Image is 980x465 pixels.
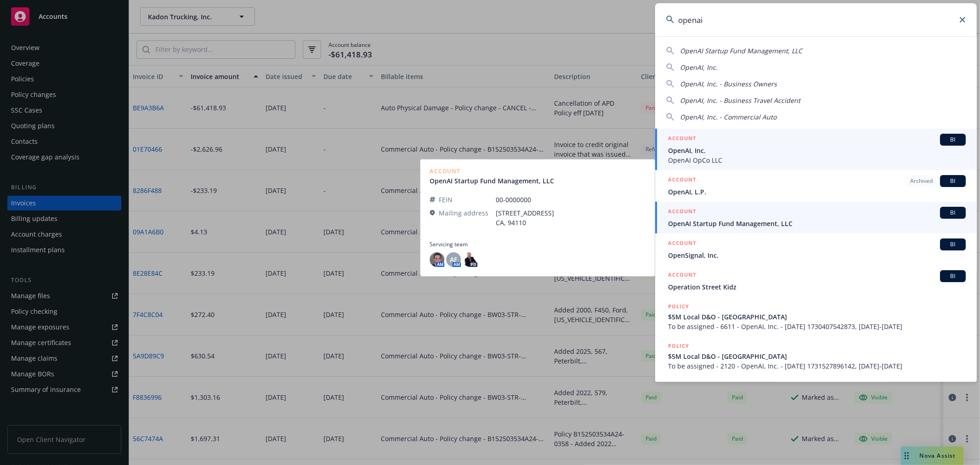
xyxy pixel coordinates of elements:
h5: ACCOUNT [668,207,696,218]
span: OpenAI, Inc. - Business Travel Accident [680,96,800,105]
span: OpenAI Startup Fund Management, LLC [680,46,802,55]
span: BI [944,177,962,185]
span: OpenAI Startup Fund Management, LLC [668,219,966,228]
h5: ACCOUNT [668,175,696,186]
a: POLICY$5M Local D&O - [GEOGRAPHIC_DATA]To be assigned - 2120 - OpenAI, Inc. - [DATE] 173152789614... [655,336,977,376]
span: OpenSignal, Inc. [668,250,966,260]
span: To be assigned - 6611 - OpenAI, Inc. - [DATE] 1730407542873, [DATE]-[DATE] [668,322,966,331]
span: BI [944,209,962,217]
span: OpenAI, Inc. [680,63,718,72]
span: $5M Local D&O - [GEOGRAPHIC_DATA] [668,312,966,322]
h5: POLICY [668,381,689,390]
a: ACCOUNTBIOpenAI, Inc.OpenAI OpCo LLC [655,129,977,170]
a: POLICY$5M Local D&O - [GEOGRAPHIC_DATA]To be assigned - 6611 - OpenAI, Inc. - [DATE] 173040754287... [655,297,977,336]
span: BI [944,136,962,144]
h5: ACCOUNT [668,270,696,281]
span: OpenAI, Inc. - Commercial Auto [680,113,776,121]
a: ACCOUNTBIOpenAI Startup Fund Management, LLC [655,202,977,233]
a: POLICY [655,376,977,415]
h5: POLICY [668,341,689,351]
input: Search... [655,3,977,36]
span: Archived [910,177,933,185]
h5: POLICY [668,302,689,311]
a: ACCOUNTBIOperation Street Kidz [655,265,977,297]
span: BI [944,240,962,249]
span: To be assigned - 2120 - OpenAI, Inc. - [DATE] 1731527896142, [DATE]-[DATE] [668,361,966,371]
h5: ACCOUNT [668,134,696,145]
span: Operation Street Kidz [668,282,966,292]
span: $5M Local D&O - [GEOGRAPHIC_DATA] [668,352,966,361]
h5: ACCOUNT [668,238,696,250]
a: ACCOUNTBIOpenSignal, Inc. [655,233,977,265]
a: ACCOUNTArchivedBIOpenAI, L.P. [655,170,977,202]
span: BI [944,272,962,280]
span: OpenAI, Inc. - Business Owners [680,79,777,88]
span: OpenAI, L.P. [668,187,966,197]
span: OpenAI, Inc. [668,146,966,155]
span: OpenAI OpCo LLC [668,155,966,165]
